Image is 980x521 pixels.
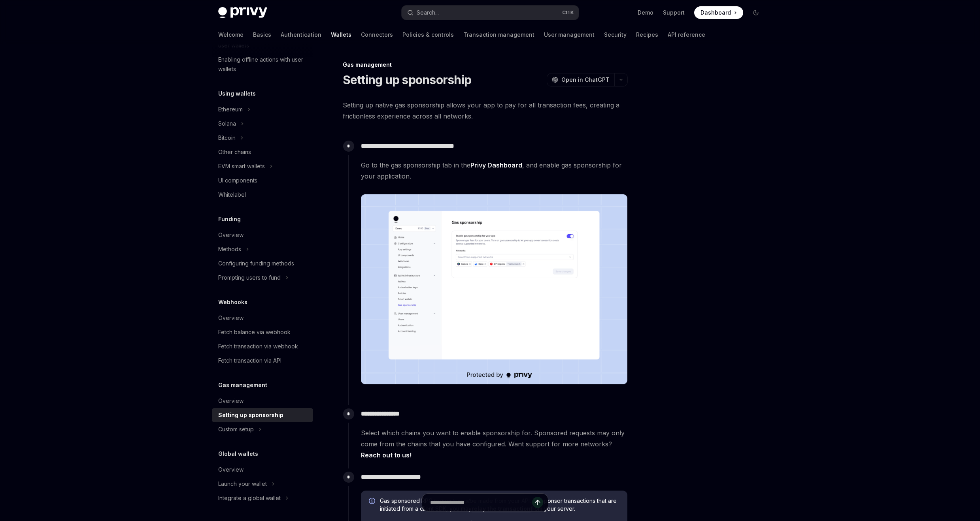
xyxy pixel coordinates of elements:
button: Toggle Solana section [212,117,313,131]
img: dark logo [218,7,267,18]
div: EVM smart wallets [218,162,265,171]
a: Fetch transaction via webhook [212,339,313,354]
a: Welcome [218,25,244,44]
div: Fetch transaction via API [218,356,281,365]
div: Custom setup [218,425,254,434]
a: Overview [212,394,313,408]
h5: Webhooks [218,297,247,307]
div: Integrate a global wallet [218,493,281,503]
div: Prompting users to fund [218,273,281,282]
img: images/gas-sponsorship.png [361,194,627,385]
h1: Setting up sponsorship [343,73,472,87]
div: Gas management [343,61,628,69]
a: Policies & controls [402,25,454,44]
a: Security [604,25,627,44]
span: Setting up native gas sponsorship allows your app to pay for all transaction fees, creating a fri... [343,100,628,122]
button: Toggle Methods section [212,242,313,256]
button: Toggle Bitcoin section [212,131,313,145]
div: Fetch balance via webhook [218,327,291,337]
a: Recipes [636,25,658,44]
input: Ask a question... [430,494,532,511]
h5: Gas management [218,380,267,390]
span: Ctrl K [562,9,574,16]
a: Authentication [281,25,321,44]
a: Whitelabel [212,188,313,202]
div: Launch your wallet [218,479,267,489]
div: Other chains [218,147,251,157]
button: Send message [532,497,543,508]
button: Open search [402,6,579,20]
a: Wallets [331,25,351,44]
div: Configuring funding methods [218,259,294,268]
span: Select which chains you want to enable sponsorship for. Sponsored requests may only come from the... [361,427,627,461]
span: Go to the gas sponsorship tab in the , and enable gas sponsorship for your application. [361,160,627,182]
a: API reference [668,25,705,44]
div: Fetch transaction via webhook [218,342,298,351]
button: Toggle Integrate a global wallet section [212,491,313,505]
a: Fetch transaction via API [212,354,313,368]
div: Solana [218,119,236,128]
a: Transaction management [463,25,534,44]
span: Open in ChatGPT [561,76,610,84]
div: Overview [218,313,244,323]
a: Configuring funding methods [212,256,313,271]
button: Toggle EVM smart wallets section [212,159,313,173]
div: Search... [417,8,439,17]
a: User management [544,25,595,44]
a: Connectors [361,25,393,44]
h5: Funding [218,214,241,224]
div: Methods [218,245,241,254]
h5: Global wallets [218,449,258,459]
a: Reach out to us! [361,451,412,459]
a: Fetch balance via webhook [212,325,313,339]
a: Overview [212,311,313,325]
a: Overview [212,228,313,242]
div: Setting up sponsorship [218,410,283,420]
div: Enabling offline actions with user wallets [218,55,308,74]
button: Toggle Prompting users to fund section [212,271,313,285]
div: UI components [218,176,257,185]
div: Overview [218,465,244,474]
a: Dashboard [694,6,743,19]
a: Basics [253,25,271,44]
div: Bitcoin [218,133,236,143]
a: Other chains [212,145,313,159]
a: Support [663,9,685,17]
div: Whitelabel [218,190,246,199]
a: Demo [638,9,653,17]
button: Toggle Launch your wallet section [212,477,313,491]
a: Privy Dashboard [470,161,522,169]
button: Toggle Custom setup section [212,422,313,436]
span: Dashboard [701,9,731,17]
h5: Using wallets [218,89,256,98]
a: Setting up sponsorship [212,408,313,422]
button: Open in ChatGPT [547,73,614,87]
button: Toggle dark mode [750,6,762,19]
button: Toggle Ethereum section [212,102,313,117]
div: Ethereum [218,105,243,114]
div: Overview [218,396,244,406]
a: Enabling offline actions with user wallets [212,53,313,76]
a: UI components [212,173,313,188]
a: Overview [212,463,313,477]
div: Overview [218,230,244,240]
